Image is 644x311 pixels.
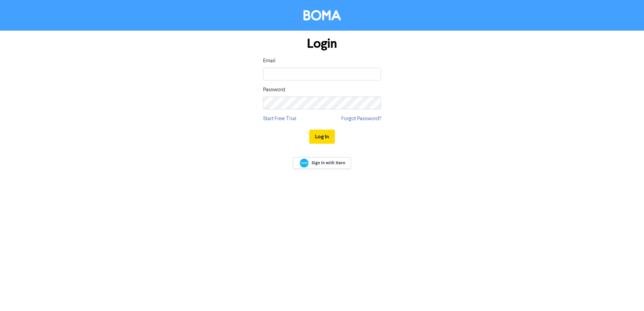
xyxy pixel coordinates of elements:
[293,157,351,169] a: Sign In with Xero
[263,115,296,123] a: Start Free Trial
[263,86,285,94] label: Password
[263,57,276,65] label: Email
[309,130,335,144] button: Log In
[300,159,309,168] img: Xero logo
[312,160,345,166] span: Sign In with Xero
[263,36,381,51] h1: Login
[303,10,341,21] img: BOMA Logo
[341,115,381,123] a: Forgot Password?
